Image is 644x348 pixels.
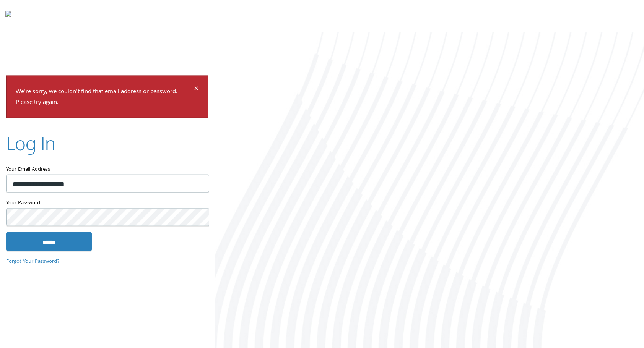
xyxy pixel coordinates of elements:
[6,257,60,265] a: Forgot Your Password?
[6,130,55,156] h2: Log In
[5,8,11,23] img: todyl-logo-dark.svg
[6,199,208,208] label: Your Password
[16,86,193,108] p: We're sorry, we couldn't find that email address or password. Please try again.
[194,82,199,97] span: ×
[194,85,199,94] button: Dismiss alert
